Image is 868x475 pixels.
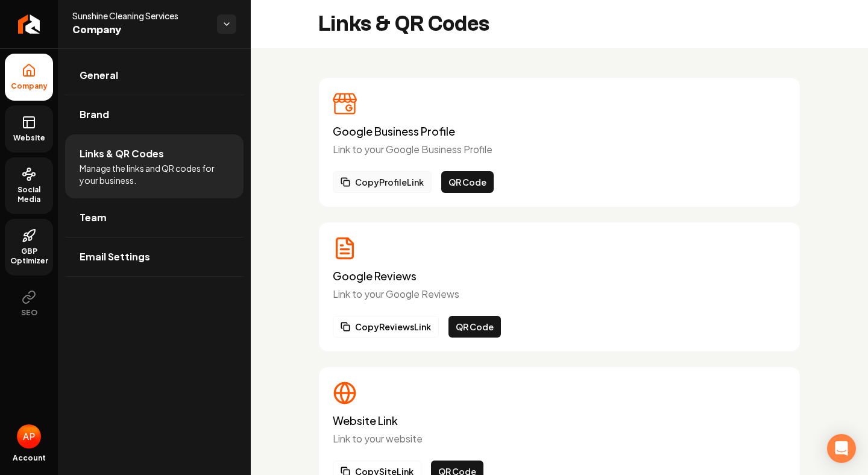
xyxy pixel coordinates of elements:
[80,210,107,225] span: Team
[333,142,786,157] p: Link to your Google Business Profile
[5,247,53,266] span: GBP Optimizer
[65,237,244,276] a: Email Settings
[72,22,207,39] span: Company
[6,81,52,91] span: Company
[5,185,53,204] span: Social Media
[18,14,40,34] img: Rebolt Logo
[8,133,50,143] span: Website
[72,10,207,22] span: Sunshine Cleaning Services
[80,68,118,83] span: General
[333,287,786,301] p: Link to your Google Reviews
[441,171,494,193] button: QR Code
[5,157,53,214] a: Social Media
[16,308,42,318] span: SEO
[333,316,439,338] button: CopyReviewsLink
[333,432,786,446] p: Link to your website
[80,107,109,122] span: Brand
[333,270,786,282] h3: Google Reviews
[333,171,432,193] button: CopyProfileLink
[65,95,244,134] a: Brand
[333,125,786,137] h3: Google Business Profile
[333,415,786,427] h3: Website Link
[80,250,150,264] span: Email Settings
[17,424,41,448] button: Open user button
[5,280,53,327] button: SEO
[448,316,501,338] button: QR Code
[65,56,244,95] a: General
[65,198,244,237] a: Team
[5,219,53,275] a: GBP Optimizer
[80,146,164,161] span: Links & QR Codes
[827,434,856,463] div: Open Intercom Messenger
[17,424,41,448] img: Ariel Pellegrino
[80,162,229,186] span: Manage the links and QR codes for your business.
[13,453,46,463] span: Account
[5,105,53,153] a: Website
[318,12,489,36] h2: Links & QR Codes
